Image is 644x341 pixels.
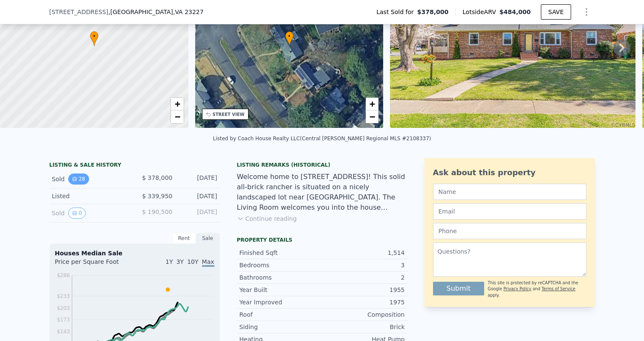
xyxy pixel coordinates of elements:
input: Name [433,184,586,200]
button: Show Options [578,3,595,20]
tspan: $173 [57,317,70,323]
a: Terms of Service [542,286,575,291]
div: Bathrooms [240,273,322,282]
div: Siding [240,323,322,331]
div: [DATE] [179,208,217,219]
a: Zoom out [171,110,184,123]
span: , VA 23227 [173,9,204,15]
span: • [285,32,294,40]
span: 10Y [187,258,198,265]
button: Submit [433,282,485,295]
a: Zoom in [366,98,378,110]
div: • [90,31,98,46]
div: Listing Remarks (Historical) [237,162,407,168]
span: $ 190,500 [142,208,172,215]
span: $378,000 [417,8,449,16]
a: Zoom out [366,110,378,123]
span: [STREET_ADDRESS] [49,8,109,16]
a: Privacy Policy [503,286,531,291]
div: Roof [240,310,322,319]
div: Finished Sqft [240,249,322,257]
div: 2 [322,273,405,282]
div: Rent [172,233,196,244]
span: 3Y [176,258,184,265]
span: Lotside ARV [462,8,499,16]
div: This site is protected by reCAPTCHA and the Google and apply. [488,280,586,298]
div: Ask about this property [433,167,586,179]
div: Listed by Coach House Realty LLC (Central [PERSON_NAME] Regional MLS #2108337) [213,136,431,142]
input: Phone [433,223,586,239]
div: [DATE] [179,173,217,185]
div: Sale [196,233,220,244]
div: STREET VIEW [213,111,245,118]
input: Email [433,203,586,220]
div: Composition [322,310,405,319]
span: + [370,98,375,109]
span: • [90,32,98,40]
button: View historical data [68,208,86,219]
div: Sold [52,208,128,219]
div: Houses Median Sale [55,249,214,257]
div: Listed [52,192,128,200]
button: SAVE [541,4,571,20]
span: , [GEOGRAPHIC_DATA] [108,8,203,16]
div: Property details [237,237,407,243]
a: Zoom in [171,98,184,110]
div: Brick [322,323,405,331]
span: $ 378,000 [142,174,172,181]
span: Last Sold for [376,8,417,16]
div: Sold [52,173,128,185]
span: Max [202,258,214,267]
div: LISTING & SALE HISTORY [49,162,220,170]
div: • [285,31,294,46]
div: 1955 [322,286,405,294]
span: $484,000 [500,9,531,15]
span: − [370,111,375,122]
span: − [174,111,180,122]
div: 1,514 [322,249,405,257]
span: + [174,98,180,109]
button: Continue reading [237,214,297,223]
tspan: $203 [57,305,70,311]
div: Price per Square Foot [55,257,135,271]
tspan: $233 [57,293,70,299]
div: Year Improved [240,298,322,306]
div: Welcome home to [STREET_ADDRESS]! This solid all-brick rancher is situated on a nicely landscaped... [237,172,407,213]
span: 1Y [165,258,173,265]
span: $ 339,950 [142,193,172,199]
div: [DATE] [179,192,217,200]
div: 1975 [322,298,405,306]
div: Bedrooms [240,261,322,269]
tspan: $143 [57,329,70,335]
tspan: $286 [57,272,70,278]
div: 3 [322,261,405,269]
div: Year Built [240,286,322,294]
button: View historical data [68,173,89,185]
